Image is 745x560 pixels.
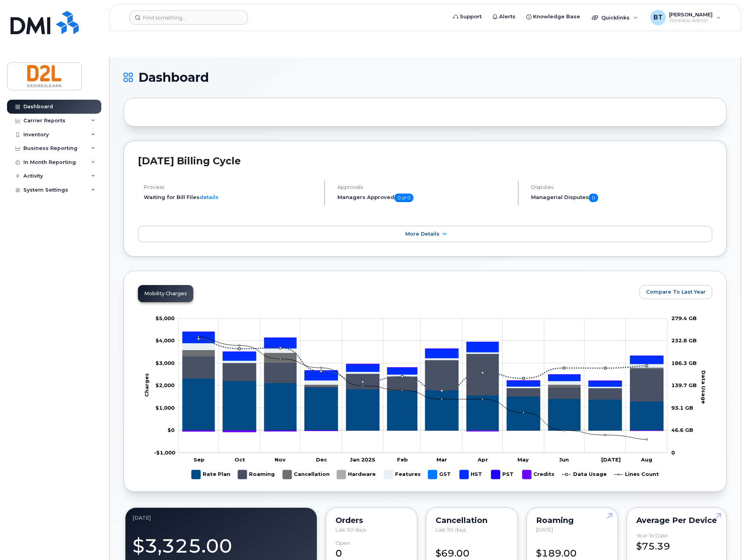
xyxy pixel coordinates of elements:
[144,184,318,190] h4: Process
[517,456,529,463] tspan: May
[155,337,175,343] tspan: $4,000
[155,382,175,388] g: $0
[182,343,663,388] g: Features
[182,332,663,381] g: PST
[155,315,175,321] tspan: $5,000
[283,467,330,482] g: Cancellation
[275,456,286,463] tspan: Nov
[337,467,376,482] g: Hardware
[155,382,175,388] tspan: $2,000
[536,517,608,523] div: Roaming
[536,527,553,533] span: [DATE]
[477,456,488,463] tspan: Apr
[138,155,712,167] h2: [DATE] Billing Cycle
[155,337,175,343] g: $0
[531,184,712,190] h4: Disputes
[194,456,205,463] tspan: Sep
[337,184,511,190] h4: Approvals
[235,456,245,463] tspan: Oct
[238,467,275,482] g: Roaming
[436,517,508,523] div: Cancellation
[155,360,175,366] tspan: $3,000
[559,456,569,463] tspan: Jun
[641,456,652,463] tspan: Aug
[436,527,466,533] span: Last 90 days
[436,456,447,463] tspan: Mar
[428,467,452,482] g: GST
[562,467,607,482] g: Data Usage
[405,231,440,237] span: More Details
[636,533,668,539] div: Year to Date
[701,370,707,404] tspan: Data Usage
[636,533,717,553] div: $75.39
[671,337,697,343] tspan: 232.8 GB
[350,456,375,463] tspan: Jan 2025
[523,467,554,482] g: Credits
[182,350,663,388] g: Cancellation
[316,456,327,463] tspan: Dec
[394,194,413,202] span: 0 of 0
[337,194,511,202] h5: Managers Approved
[155,315,175,321] g: $0
[646,288,706,296] span: Compare To Last Year
[384,467,421,482] g: Features
[335,527,366,533] span: Last 90 days
[182,354,663,401] g: Roaming
[636,517,717,523] div: Average per Device
[154,449,175,456] g: $0
[639,285,712,299] button: Compare To Last Year
[335,540,350,546] div: Open
[671,449,675,456] tspan: 0
[601,456,621,463] tspan: [DATE]
[132,515,310,521] div: August 2025
[531,194,712,202] h5: Managerial Disputes
[671,315,697,321] tspan: 279.4 GB
[155,405,175,411] tspan: $1,000
[144,194,318,201] li: Waiting for Bill Files
[155,405,175,411] g: $0
[168,427,175,433] tspan: $0
[143,373,150,397] tspan: Charges
[671,382,697,388] tspan: 139.7 GB
[199,194,219,200] a: details
[335,517,408,523] div: Orders
[138,72,209,83] span: Dashboard
[671,427,693,433] tspan: 46.6 GB
[192,467,659,482] g: Legend
[671,360,697,366] tspan: 186.3 GB
[614,467,659,482] g: Lines Count
[460,467,484,482] g: HST
[154,449,175,456] tspan: -$1,000
[589,194,598,202] span: 0
[182,332,663,387] g: HST
[155,360,175,366] g: $0
[192,467,230,482] g: Rate Plan
[182,379,663,431] g: Rate Plan
[397,456,408,463] tspan: Feb
[491,467,515,482] g: PST
[671,405,693,411] tspan: 93.1 GB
